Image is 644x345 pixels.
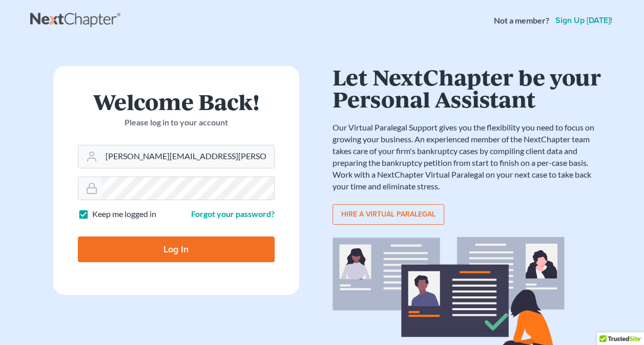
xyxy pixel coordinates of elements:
[494,15,549,27] strong: Not a member?
[333,66,604,110] h1: Let NextChapter be your Personal Assistant
[78,91,275,113] h1: Welcome Back!
[78,236,275,262] input: Log In
[333,204,444,225] a: Hire a virtual paralegal
[553,16,614,25] a: Sign up [DATE]!
[191,209,275,219] a: Forgot your password?
[78,117,275,128] p: Please log in to your account
[92,208,156,220] label: Keep me logged in
[333,122,604,192] p: Our Virtual Paralegal Support gives you the flexibility you need to focus on growing your busines...
[101,145,274,168] input: Email Address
